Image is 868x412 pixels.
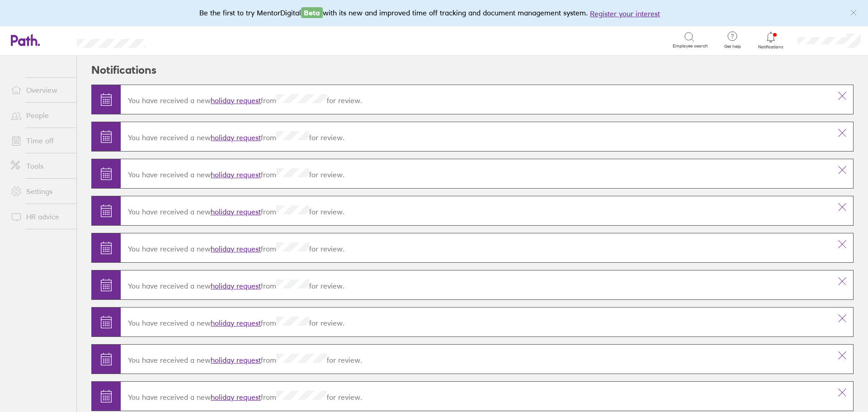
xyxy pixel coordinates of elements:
span: Employee search [673,43,708,49]
p: You have received a new from for review. [128,354,824,365]
a: holiday request [211,207,261,216]
a: HR advice [4,208,76,226]
a: holiday request [211,244,261,253]
p: You have received a new from for review. [128,317,824,327]
a: Settings [4,182,76,200]
a: holiday request [211,318,261,327]
a: holiday request [211,96,261,105]
p: You have received a new from for review. [128,279,824,290]
button: Register your interest [590,8,660,19]
a: Time off [4,132,76,150]
a: Notifications [756,31,786,50]
span: Beta [301,7,323,18]
span: Notifications [756,44,786,50]
a: holiday request [211,170,261,179]
a: holiday request [211,133,261,142]
p: You have received a new from for review. [128,242,824,253]
div: Search [170,36,193,44]
a: Tools [4,157,76,175]
div: Be the first to try MentorDigital with its new and improved time off tracking and document manage... [199,7,669,19]
p: You have received a new from for review. [128,205,824,216]
a: holiday request [211,393,261,402]
a: holiday request [211,281,261,290]
p: You have received a new from for review. [128,131,824,142]
a: People [4,106,76,124]
a: holiday request [211,355,261,365]
a: Overview [4,81,76,99]
h2: Notifications [91,56,156,85]
span: Get help [718,44,747,49]
p: You have received a new from for review. [128,168,824,179]
p: You have received a new from for review. [128,391,824,402]
p: You have received a new from for review. [128,94,824,105]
